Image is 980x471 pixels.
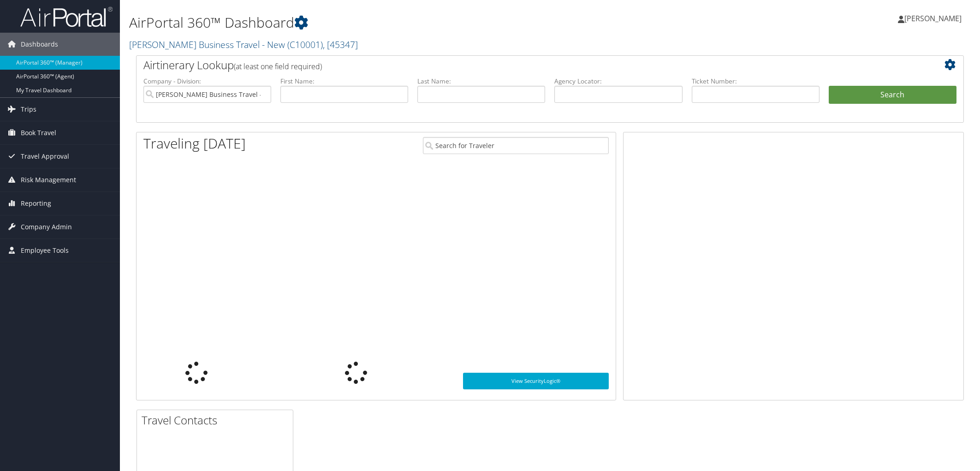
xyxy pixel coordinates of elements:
span: , [ 45347 ] [323,38,358,51]
a: View SecurityLogic® [463,373,609,389]
span: (at least one field required) [234,61,322,72]
label: Agency Locator: [554,77,682,86]
a: [PERSON_NAME] [898,5,971,32]
label: Ticket Number: [692,77,820,86]
h2: Travel Contacts [142,412,293,428]
img: airportal-logo.png [20,6,113,28]
span: Travel Approval [21,145,69,168]
span: Company Admin [21,215,72,238]
span: Employee Tools [21,239,69,262]
span: Book Travel [21,121,56,144]
a: [PERSON_NAME] Business Travel - New [129,38,358,51]
label: Last Name: [417,77,545,86]
span: [PERSON_NAME] [904,13,962,24]
label: Company - Division: [143,77,271,86]
h2: Airtinerary Lookup [143,57,888,73]
h1: Traveling [DATE] [143,134,246,153]
h1: AirPortal 360™ Dashboard [129,13,690,32]
span: ( C10001 ) [287,38,323,51]
span: Risk Management [21,168,76,191]
span: Trips [21,98,36,121]
span: Reporting [21,192,51,215]
button: Search [829,86,956,104]
label: First Name: [280,77,408,86]
input: Search for Traveler [423,137,609,154]
span: Dashboards [21,33,58,56]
